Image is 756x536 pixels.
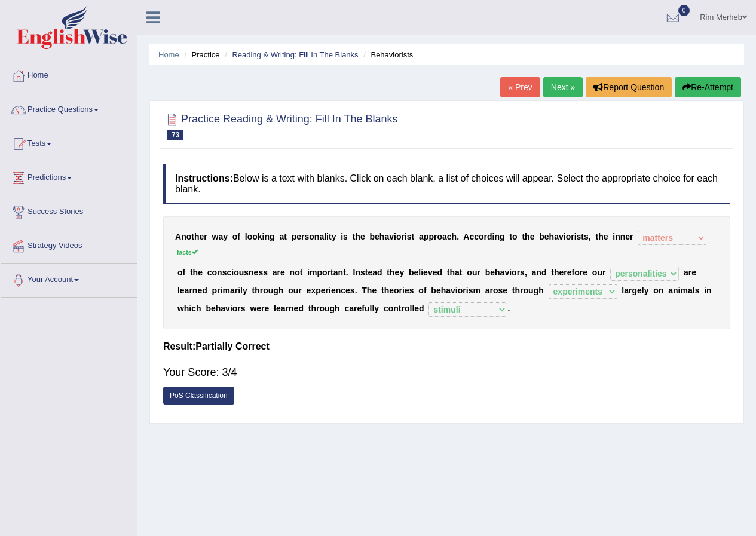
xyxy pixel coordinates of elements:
[343,232,348,241] b: s
[541,268,547,277] b: d
[206,304,211,313] b: b
[394,286,399,295] b: o
[469,286,473,295] b: s
[500,268,505,277] b: a
[384,286,390,295] b: h
[341,286,345,295] b: c
[278,286,284,295] b: h
[296,232,301,241] b: e
[559,268,564,277] b: e
[684,268,688,277] b: a
[1,195,137,225] a: Success Stories
[252,232,258,241] b: o
[390,268,395,277] b: h
[485,286,490,295] b: a
[333,268,338,277] b: a
[693,286,695,295] b: l
[538,286,544,295] b: h
[350,286,355,295] b: s
[189,304,191,313] b: i
[345,286,350,295] b: e
[424,232,429,241] b: p
[520,268,525,277] b: s
[484,232,487,241] b: r
[402,286,405,295] b: i
[673,286,678,295] b: n
[332,232,336,241] b: y
[401,232,404,241] b: r
[503,286,507,295] b: e
[240,286,243,295] b: l
[437,268,442,277] b: d
[678,5,690,16] span: 0
[433,268,437,277] b: e
[530,232,535,241] b: e
[500,77,540,97] a: « Prev
[353,268,355,277] b: I
[487,232,492,241] b: d
[504,268,509,277] b: v
[177,286,180,295] b: l
[528,286,534,295] b: u
[304,232,309,241] b: s
[509,232,512,241] b: t
[644,286,649,295] b: y
[222,268,227,277] b: s
[458,286,463,295] b: o
[680,286,687,295] b: m
[252,286,255,295] b: t
[311,286,316,295] b: x
[212,286,218,295] b: p
[321,286,326,295] b: e
[434,232,437,241] b: r
[455,286,458,295] b: i
[163,387,234,405] a: PoS Classification
[399,286,402,295] b: r
[265,232,270,241] b: n
[180,286,185,295] b: e
[424,286,427,295] b: f
[467,268,472,277] b: o
[613,232,615,241] b: i
[580,268,583,277] b: r
[197,286,202,295] b: e
[189,286,192,295] b: r
[469,232,474,241] b: c
[549,232,555,241] b: h
[355,232,360,241] b: h
[642,286,644,295] b: l
[196,304,201,313] b: h
[539,232,544,241] b: b
[232,50,358,59] a: Reading & Writing: Fill In The Blanks
[490,268,495,277] b: e
[574,268,580,277] b: o
[338,268,344,277] b: n
[316,286,321,295] b: p
[192,286,198,295] b: n
[1,93,137,123] a: Practice Questions
[177,304,184,313] b: w
[463,232,469,241] b: A
[346,268,348,277] b: .
[284,232,287,241] b: t
[595,232,598,241] b: t
[414,268,419,277] b: e
[544,232,549,241] b: e
[336,286,341,295] b: n
[457,232,459,241] b: .
[372,286,377,295] b: e
[525,232,530,241] b: h
[571,232,574,241] b: r
[163,111,398,140] h2: Practice Reading & Writing: Fill In The Blanks
[307,268,310,277] b: i
[620,232,626,241] b: n
[395,268,400,277] b: e
[592,268,598,277] b: o
[177,249,198,256] sup: facts
[421,268,423,277] b: i
[290,268,295,277] b: n
[418,268,421,277] b: l
[234,268,239,277] b: o
[524,286,529,295] b: o
[262,232,265,241] b: i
